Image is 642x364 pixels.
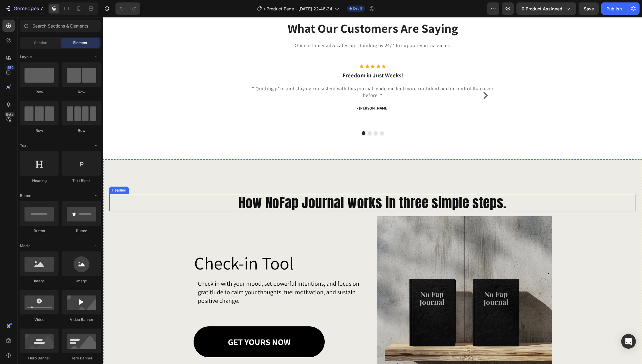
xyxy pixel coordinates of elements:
[265,114,268,118] button: Dot
[266,6,332,12] span: Product Page - [DATE] 22:46:34
[20,143,28,148] span: Text
[148,88,391,94] p: - [PERSON_NAME]
[6,177,533,194] h2: How NoFap Journal works in three simple steps.
[20,243,31,249] span: Media
[277,114,281,118] button: Dot
[148,68,391,82] p: “ Quitting p*rn and staying consistent with this journal made me feel more confident and in contr...
[2,2,46,15] button: 7
[377,73,387,83] button: Carousel Next Arrow
[91,191,101,201] span: Toggle open
[90,232,265,260] h2: Check-in Tool
[20,178,59,184] div: Heading
[95,262,256,288] p: Check in with your mood, set powerful intentions, and focus on gratitiude to calm your thoughts, ...
[147,54,392,63] h3: Freedom in Just Weeks!
[125,319,187,330] p: GET YOURS NOW
[7,170,24,176] div: Heading
[115,2,140,15] div: Undo/Redo
[20,317,59,322] div: Video
[62,278,101,284] div: Image
[353,6,362,11] span: Draft
[73,40,87,46] span: Element
[91,241,101,251] span: Toggle open
[91,52,101,62] span: Toggle open
[621,334,636,349] div: Open Intercom Messenger
[62,355,101,361] div: Hero Banner
[62,89,101,95] div: Row
[62,128,101,133] div: Row
[62,228,101,234] div: Button
[20,355,59,361] div: Hero Banner
[601,2,627,15] button: Publish
[20,128,59,133] div: Row
[91,141,101,150] span: Toggle open
[606,6,622,12] div: Publish
[20,89,59,95] div: Row
[40,5,43,12] p: 7
[271,114,274,118] button: Dot
[20,278,59,284] div: Image
[20,20,101,32] input: Search Sections & Elements
[522,6,562,12] span: 0 product assigned
[20,54,32,60] span: Layout
[103,17,642,364] iframe: Design area
[62,178,101,184] div: Text Block
[6,65,15,70] div: 450
[579,2,599,15] button: Save
[34,40,47,46] span: Section
[259,114,262,118] button: Dot
[90,309,221,340] a: GET YOURS NOW
[264,6,265,12] span: /
[20,228,59,234] div: Button
[516,2,576,15] button: 0 product assigned
[62,317,101,322] div: Video Banner
[20,193,31,199] span: Button
[5,112,15,117] div: Beta
[584,6,594,11] span: Save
